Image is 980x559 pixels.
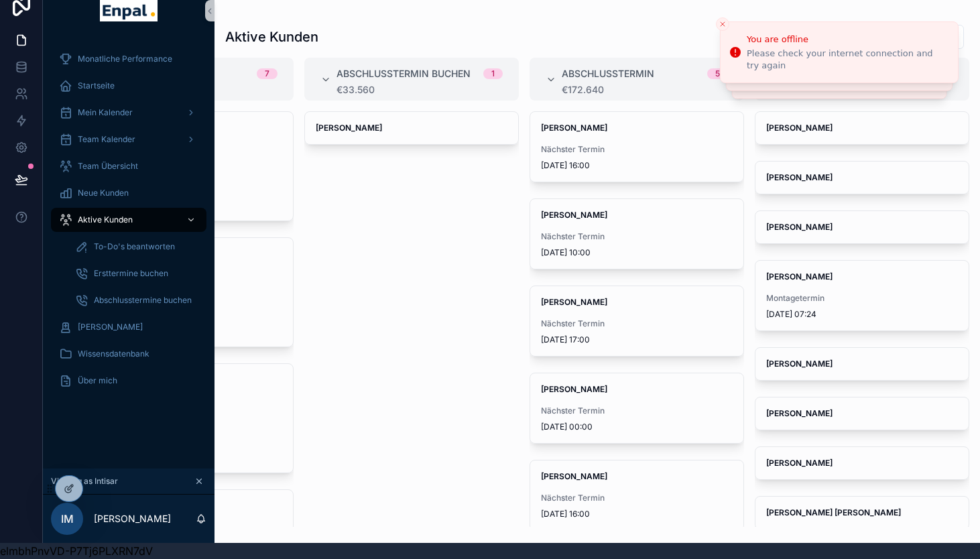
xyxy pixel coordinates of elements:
[51,208,206,232] a: Aktive Kunden
[51,74,206,98] a: Startseite
[562,84,728,95] div: €172.640
[530,198,744,269] a: [PERSON_NAME]Nächster Termin[DATE] 10:00
[51,315,206,339] a: [PERSON_NAME]
[715,68,720,79] div: 5
[766,172,833,182] strong: [PERSON_NAME]
[766,408,833,418] strong: [PERSON_NAME]
[336,84,503,95] div: €33.560
[755,496,969,530] a: [PERSON_NAME] [PERSON_NAME]
[541,509,733,519] span: [DATE] 16:00
[541,123,607,133] strong: [PERSON_NAME]
[225,27,318,46] h1: Aktive Kunden
[766,222,833,232] strong: [PERSON_NAME]
[541,334,733,345] span: [DATE] 17:00
[78,349,149,359] span: Wissensdatenbank
[336,67,471,80] span: Abschlusstermin buchen
[43,38,215,410] div: scrollable content
[541,384,607,394] strong: [PERSON_NAME]
[304,111,519,145] a: [PERSON_NAME]
[541,160,733,171] span: [DATE] 16:00
[766,359,833,369] strong: [PERSON_NAME]
[541,471,607,481] strong: [PERSON_NAME]
[766,458,833,468] strong: [PERSON_NAME]
[51,369,206,393] a: Über mich
[265,68,269,79] div: 7
[766,123,833,133] strong: [PERSON_NAME]
[491,68,495,79] div: 1
[766,293,958,304] span: Montagetermin
[755,397,969,430] a: [PERSON_NAME]
[78,188,129,198] span: Neue Kunden
[541,144,733,155] span: Nächster Termin
[78,107,133,118] span: Mein Kalender
[716,17,729,31] button: Close toast
[78,214,133,225] span: Aktive Kunden
[67,235,206,259] a: To-Do's beantworten
[747,48,947,72] div: Please check your internet connection and try again
[755,111,969,145] a: [PERSON_NAME]
[67,261,206,286] a: Ersttermine buchen
[51,47,206,71] a: Monatliche Performance
[541,231,733,242] span: Nächster Termin
[541,493,733,503] span: Nächster Termin
[51,476,118,487] span: Viewing as Intisar
[755,161,969,194] a: [PERSON_NAME]
[766,271,833,282] strong: [PERSON_NAME]
[562,67,654,80] span: Abschlusstermin
[61,511,74,527] span: IM
[755,260,969,331] a: [PERSON_NAME]Montagetermin[DATE] 07:24
[530,111,744,182] a: [PERSON_NAME]Nächster Termin[DATE] 16:00
[78,54,172,64] span: Monatliche Performance
[530,286,744,357] a: [PERSON_NAME]Nächster Termin[DATE] 17:00
[51,154,206,178] a: Team Übersicht
[78,80,115,91] span: Startseite
[541,297,607,307] strong: [PERSON_NAME]
[94,295,192,306] span: Abschlusstermine buchen
[530,460,744,531] a: [PERSON_NAME]Nächster Termin[DATE] 16:00
[766,507,901,517] strong: [PERSON_NAME] [PERSON_NAME]
[541,422,733,432] span: [DATE] 00:00
[755,210,969,244] a: [PERSON_NAME]
[94,512,171,525] p: [PERSON_NAME]
[755,446,969,480] a: [PERSON_NAME]
[78,161,138,172] span: Team Übersicht
[67,288,206,312] a: Abschlusstermine buchen
[755,347,969,381] a: [PERSON_NAME]
[51,127,206,151] a: Team Kalender
[78,134,135,145] span: Team Kalender
[766,309,958,320] span: [DATE] 07:24
[541,210,607,220] strong: [PERSON_NAME]
[530,373,744,444] a: [PERSON_NAME]Nächster Termin[DATE] 00:00
[51,101,206,125] a: Mein Kalender
[94,268,168,279] span: Ersttermine buchen
[51,181,206,205] a: Neue Kunden
[94,241,175,252] span: To-Do's beantworten
[78,322,143,332] span: [PERSON_NAME]
[316,123,382,133] strong: [PERSON_NAME]
[541,247,733,258] span: [DATE] 10:00
[78,375,117,386] span: Über mich
[541,406,733,416] span: Nächster Termin
[747,33,947,46] div: You are offline
[541,318,733,329] span: Nächster Termin
[51,342,206,366] a: Wissensdatenbank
